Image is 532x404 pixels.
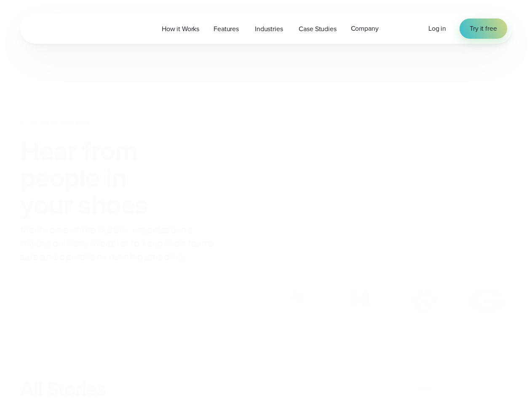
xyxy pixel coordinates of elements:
[255,24,283,34] span: Industries
[460,19,507,39] a: Try it free
[470,24,497,34] span: Try it free
[428,24,446,34] a: Log in
[155,20,206,37] a: How it Works
[428,24,446,33] span: Log in
[351,24,379,34] span: Company
[291,20,343,37] a: Case Studies
[214,24,239,34] span: Features
[162,24,199,34] span: How it Works
[299,24,336,34] span: Case Studies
